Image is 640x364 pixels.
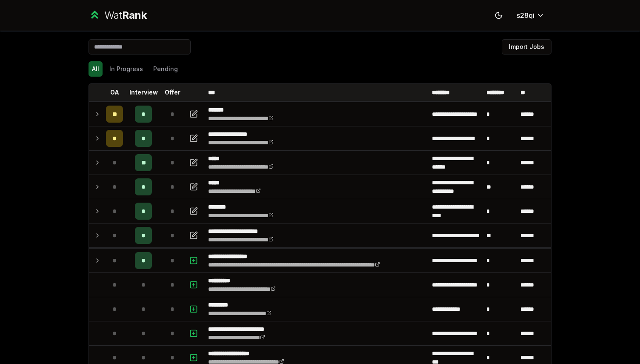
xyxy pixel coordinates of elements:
[89,61,103,77] button: All
[165,88,180,97] p: Offer
[502,39,551,54] button: Import Jobs
[150,61,181,77] button: Pending
[110,88,119,97] p: OA
[517,10,534,20] span: s28qi
[122,9,147,21] span: Rank
[129,88,158,97] p: Interview
[104,9,147,22] div: Wat
[510,8,551,23] button: s28qi
[89,9,147,22] a: WatRank
[106,61,146,77] button: In Progress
